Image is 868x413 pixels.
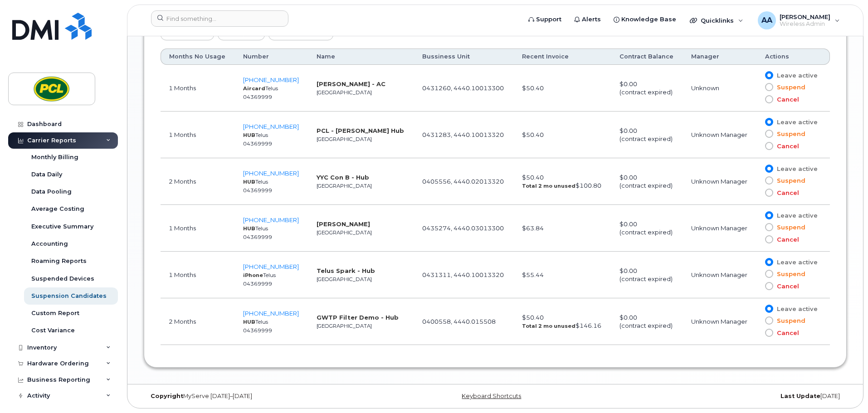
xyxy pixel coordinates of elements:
[683,65,757,112] td: Unknown
[612,393,847,400] div: [DATE]
[780,20,830,28] span: Wireless Admin
[317,314,399,321] strong: GWTP Filter Demo - Hub
[317,220,370,228] strong: [PERSON_NAME]
[243,319,255,325] strong: HUB
[161,65,235,112] td: 1 Months
[773,329,799,337] span: Cancel
[773,83,805,92] span: Suspend
[773,270,805,278] span: Suspend
[582,15,601,24] span: Alerts
[757,49,830,65] th: Actions
[568,10,607,29] a: Alerts
[243,225,255,232] strong: HUB
[514,112,611,158] td: $50.40
[761,15,772,26] span: AA
[243,85,278,100] small: Telus 04369999
[317,174,369,181] strong: YYC Con B - Hub
[161,49,235,65] th: Months No Usage
[522,183,575,189] strong: Total 2 mo unused
[514,298,611,345] td: $50.40 $146.16
[611,252,683,298] td: $0.00
[317,136,372,142] small: [GEOGRAPHIC_DATA]
[619,88,673,96] span: (contract expired)
[414,298,514,345] td: 0400558, 4440.015508
[780,13,830,20] span: [PERSON_NAME]
[317,127,404,134] strong: PCL - [PERSON_NAME] Hub
[780,393,820,399] strong: Last Update
[317,276,372,282] small: [GEOGRAPHIC_DATA]
[161,205,235,252] td: 1 Months
[773,282,799,291] span: Cancel
[317,267,375,274] strong: Telus Spark - Hub
[683,112,757,158] td: Unknown Manager
[522,323,575,329] strong: Total 2 mo unused
[243,85,265,92] strong: Aircard
[683,158,757,205] td: Unknown Manager
[243,272,276,287] small: Telus 04369999
[243,132,272,147] small: Telus 04369999
[414,49,514,65] th: Bussiness Unit
[773,223,805,232] span: Suspend
[308,49,414,65] th: Name
[414,158,514,205] td: 0405556, 4440.02013320
[773,176,805,185] span: Suspend
[773,305,818,313] span: Leave active
[611,65,683,112] td: $0.00
[243,225,272,240] small: Telus 04369999
[317,183,372,189] small: [GEOGRAPHIC_DATA]
[619,322,673,329] span: (contract expired)
[514,252,611,298] td: $55.44
[317,323,372,329] small: [GEOGRAPHIC_DATA]
[701,17,734,24] span: Quicklinks
[243,132,255,138] strong: HUB
[773,71,818,80] span: Leave active
[683,49,757,65] th: Manager
[773,316,805,325] span: Suspend
[683,11,750,29] div: Quicklinks
[243,272,263,278] strong: iPhone
[414,65,514,112] td: 0431260, 4440.10013300
[235,49,308,65] th: Number
[243,263,299,270] a: [PHONE_NUMBER]
[611,298,683,345] td: $0.00
[611,205,683,252] td: $0.00
[773,211,818,220] span: Leave active
[536,15,561,24] span: Support
[619,135,673,142] span: (contract expired)
[243,76,299,83] a: [PHONE_NUMBER]
[161,158,235,205] td: 2 Months
[243,170,299,177] a: [PHONE_NUMBER]
[317,80,385,87] strong: [PERSON_NAME] - AC
[773,130,805,138] span: Suspend
[619,182,673,189] span: (contract expired)
[161,252,235,298] td: 1 Months
[611,112,683,158] td: $0.00
[462,393,521,399] a: Keyboard Shortcuts
[414,112,514,158] td: 0431283, 4440.10013320
[683,298,757,345] td: Unknown Manager
[151,393,183,399] strong: Copyright
[619,228,673,236] span: (contract expired)
[773,142,799,151] span: Cancel
[243,123,299,130] a: [PHONE_NUMBER]
[514,205,611,252] td: $63.84
[161,112,235,158] td: 1 Months
[243,319,272,334] small: Telus 04369999
[773,165,818,173] span: Leave active
[151,10,288,27] input: Find something...
[514,49,611,65] th: Recent Invoice
[607,10,683,29] a: Knowledge Base
[161,298,235,345] td: 2 Months
[414,205,514,252] td: 0435274, 4440.03013300
[514,158,611,205] td: $50.40 $100.80
[144,393,378,400] div: MyServe [DATE]–[DATE]
[243,179,255,185] strong: HUB
[243,310,299,317] a: [PHONE_NUMBER]
[611,49,683,65] th: Contract Balance
[683,205,757,252] td: Unknown Manager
